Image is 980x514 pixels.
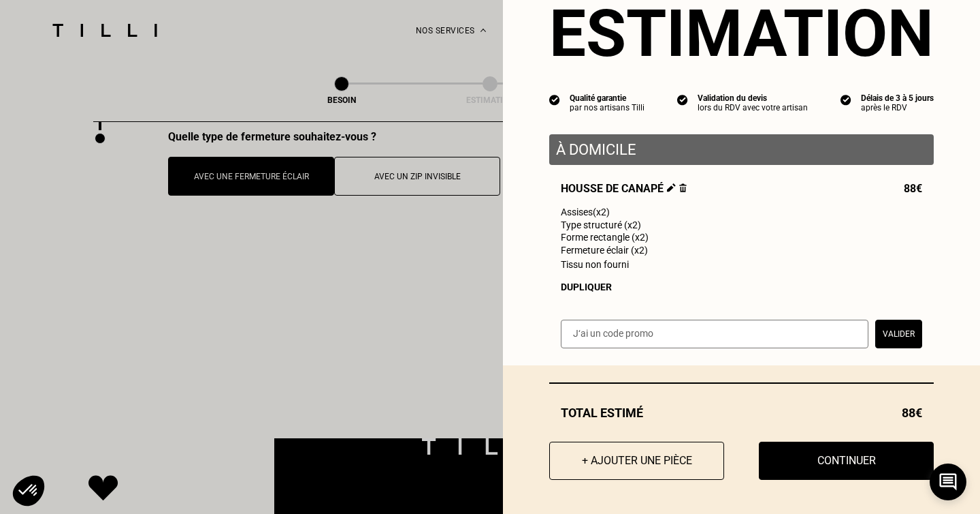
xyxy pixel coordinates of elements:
span: 88€ [902,406,922,420]
div: par nos artisans Tilli [570,103,644,112]
div: Dupliquer [561,282,922,292]
img: icon list info [840,93,851,106]
button: Valider [875,320,922,348]
div: Délais de 3 à 5 jours [861,93,934,103]
div: lors du RDV avec votre artisan [698,103,808,112]
p: À domicile [556,141,927,158]
span: Assises (x2) [561,207,610,217]
span: Tissu non fourni [561,259,629,270]
img: icon list info [549,93,560,106]
span: Type structuré (x2) [561,220,641,230]
div: Total estimé [549,406,934,420]
div: Validation du devis [698,93,808,103]
button: + Ajouter une pièce [549,442,724,480]
span: Fermeture éclair (x2) [561,245,648,256]
span: 88€ [904,182,922,195]
img: Supprimer [679,183,687,192]
input: J‘ai un code promo [561,320,868,348]
img: Éditer [667,183,676,192]
div: Qualité garantie [570,93,644,103]
span: Forme rectangle (x2) [561,232,649,243]
button: Continuer [759,442,934,480]
img: icon list info [677,93,688,106]
span: Housse de canapé [561,182,687,195]
div: après le RDV [861,103,934,112]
